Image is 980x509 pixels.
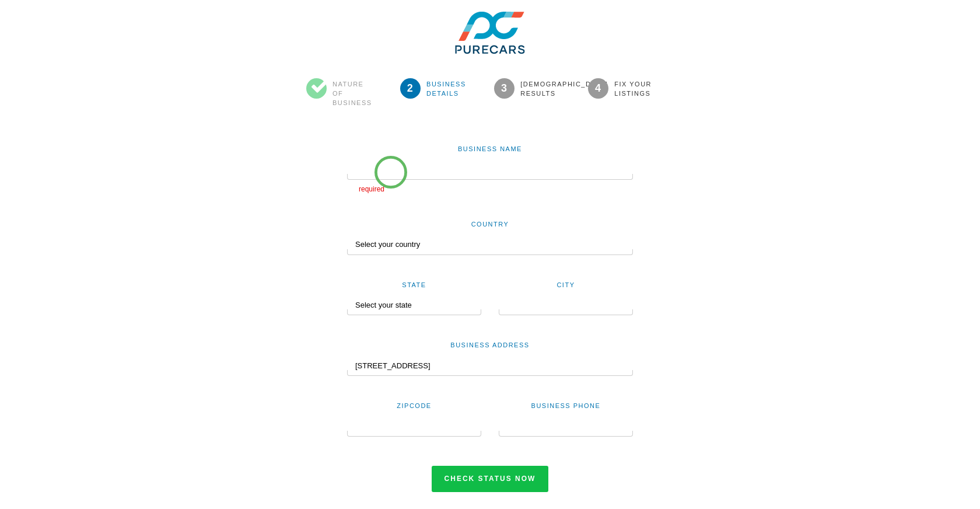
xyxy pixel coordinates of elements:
[531,402,601,411] label: Business Phone
[494,78,514,99] span: 3
[347,184,384,194] span: required
[435,12,545,54] img: GsEXJj1dRr2yxwfCSclf.png
[400,78,421,99] span: 2
[432,466,549,493] button: Check status now
[397,402,431,411] label: Zipcode
[458,145,522,154] label: Business Name
[347,356,633,376] input: Building, Street
[471,220,509,229] label: Country
[556,281,575,290] label: City
[402,281,426,290] label: State
[450,341,529,350] label: Business Address
[588,78,608,99] span: 4
[514,79,564,98] span: [DEMOGRAPHIC_DATA] Results
[421,79,470,98] span: Business Details
[608,79,658,98] span: Fix your Listings
[327,79,376,107] span: Nature of Business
